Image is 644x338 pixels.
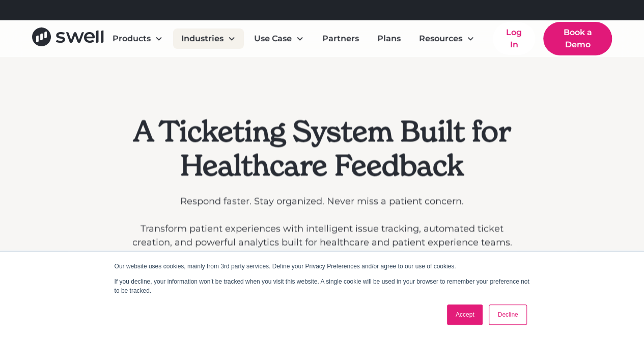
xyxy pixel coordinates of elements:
a: Partners [314,28,367,49]
a: Plans [369,28,409,49]
div: Products [113,33,151,45]
a: Decline [489,304,526,325]
div: Use Case [254,33,292,45]
p: If you decline, your information won’t be tracked when you visit this website. A single cookie wi... [115,277,530,295]
p: Our website uses cookies, mainly from 3rd party services. Define your Privacy Preferences and/or ... [115,262,530,271]
h1: A Ticketing System Built for Healthcare Feedback [127,114,518,182]
a: home [32,27,104,50]
div: Use Case [246,28,312,49]
div: Industries [181,33,223,45]
a: Book a Demo [543,22,612,55]
div: Industries [173,28,244,49]
div: Resources [419,33,462,45]
div: Resources [411,28,483,49]
p: Respond faster. Stay organized. Never miss a patient concern. ‍ Transform patient experiences wit... [127,195,518,250]
a: Log In [493,22,535,55]
div: Products [104,28,171,49]
a: Accept [447,304,483,325]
